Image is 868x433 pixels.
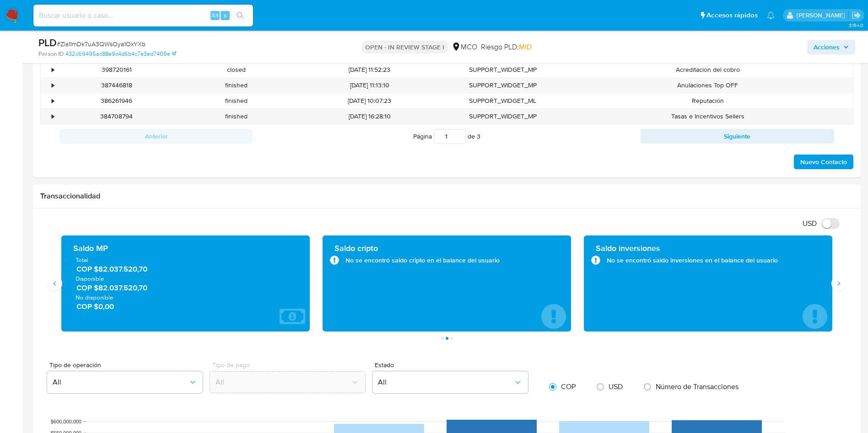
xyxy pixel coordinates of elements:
[211,11,219,20] span: Alt
[177,109,297,124] div: finished
[481,42,532,52] span: Riesgo PLD:
[794,155,853,169] button: Nuevo Contacto
[443,109,563,124] div: SUPPORT_WIDGET_MP
[563,62,853,77] div: Acreditacion del cobro
[297,109,443,124] div: [DATE] 16:28:10
[413,129,480,144] span: Página de
[177,93,297,108] div: finished
[52,65,54,74] div: •
[563,78,853,93] div: Anulaciones Top OFF
[57,62,177,77] div: 398720161
[477,132,480,141] span: 3
[177,62,297,77] div: closed
[297,78,443,93] div: [DATE] 11:13:10
[57,39,146,48] span: # Zla1ImDk7uA3QWsOya1OxYXb
[57,93,177,108] div: 386261946
[38,50,64,58] b: Person ID
[231,9,249,22] button: search-icon
[807,40,855,54] button: Acciones
[452,42,477,52] div: MCO
[38,35,57,50] b: PLD
[297,62,443,77] div: [DATE] 11:52:23
[767,11,775,19] a: Notificaciones
[40,192,853,201] h1: Transaccionalidad
[33,10,253,21] input: Buscar usuario o caso...
[852,11,861,20] a: Salir
[57,109,177,124] div: 384708794
[52,112,54,121] div: •
[797,11,848,20] p: damian.rodriguez@mercadolibre.com
[177,78,297,93] div: finished
[641,129,834,144] button: Siguiente
[849,21,863,29] span: 3.154.0
[443,93,563,108] div: SUPPORT_WIDGET_ML
[297,93,443,108] div: [DATE] 10:07:23
[59,129,253,144] button: Anterior
[706,11,758,20] span: Accesos rápidos
[443,62,563,77] div: SUPPORT_WIDGET_MP
[52,81,54,90] div: •
[57,78,177,93] div: 387446818
[224,11,226,20] span: s
[519,42,532,52] span: MID
[563,109,853,124] div: Tasas e Incentivos Sellers
[52,96,54,105] div: •
[814,40,840,54] span: Acciones
[563,93,853,108] div: Reputación
[361,41,448,53] p: OPEN - IN REVIEW STAGE I
[800,155,847,168] span: Nuevo Contacto
[443,78,563,93] div: SUPPORT_WIDGET_MP
[65,50,176,58] a: 432c69495ac88e9c4d6b4c7e3ed7409e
